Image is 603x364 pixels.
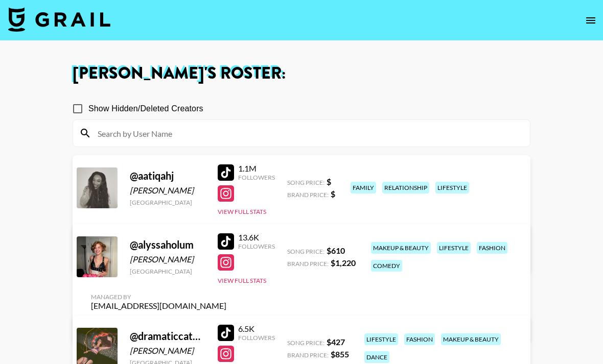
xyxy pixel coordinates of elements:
div: lifestyle [437,242,471,254]
span: Song Price: [287,339,324,347]
div: Followers [238,334,275,342]
strong: $ 1,220 [331,258,356,268]
span: Brand Price: [287,351,329,359]
button: View Full Stats [218,208,266,215]
strong: $ [331,189,335,199]
div: [PERSON_NAME] [130,346,205,356]
div: @ alyssaholum [130,238,205,251]
div: @ aatiqahj [130,169,205,182]
strong: $ 427 [327,337,345,347]
div: [PERSON_NAME] [130,254,205,264]
strong: $ [327,177,331,186]
div: family [351,182,376,193]
span: Brand Price: [287,191,329,199]
div: dance [364,351,389,363]
div: [GEOGRAPHIC_DATA] [130,199,205,206]
div: [EMAIL_ADDRESS][DOMAIN_NAME] [91,301,226,311]
div: makeup & beauty [371,242,431,254]
div: [GEOGRAPHIC_DATA] [130,268,205,275]
div: 1.1M [238,163,275,174]
div: Managed By [91,293,226,301]
span: Song Price: [287,248,324,255]
div: [PERSON_NAME] [130,185,205,196]
div: 13.6K [238,232,275,242]
div: 6.5K [238,324,275,334]
input: Search by User Name [91,125,524,141]
span: Brand Price: [287,260,329,268]
strong: $ 855 [331,349,349,359]
div: lifestyle [435,182,469,193]
img: Grail Talent [8,7,110,32]
div: lifestyle [364,333,398,345]
div: comedy [371,260,402,272]
button: View Full Stats [218,277,266,284]
div: @ dramaticcatmom [130,330,205,343]
h1: [PERSON_NAME] 's Roster: [73,65,530,82]
span: Song Price: [287,179,324,186]
div: Followers [238,174,275,181]
div: fashion [404,333,435,345]
div: relationship [382,182,429,193]
div: fashion [477,242,507,254]
button: open drawer [581,10,601,31]
div: makeup & beauty [441,333,501,345]
strong: $ 610 [327,246,345,255]
div: Followers [238,242,275,250]
span: Show Hidden/Deleted Creators [88,103,203,115]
